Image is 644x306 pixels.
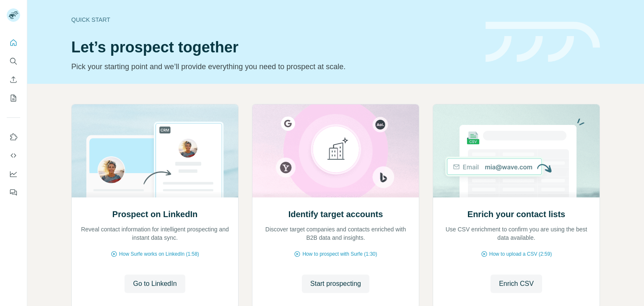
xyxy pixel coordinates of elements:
[252,104,419,197] img: Identify target accounts
[467,208,565,220] h2: Enrich your contact lists
[7,35,20,50] button: Quick start
[7,148,20,163] button: Use Surfe API
[112,208,197,220] h2: Prospect on LinkedIn
[71,39,475,56] h1: Let’s prospect together
[7,72,20,87] button: Enrich CSV
[288,208,383,220] h2: Identify target accounts
[7,130,20,145] button: Use Surfe on LinkedIn
[7,91,20,106] button: My lists
[7,54,20,69] button: Search
[71,16,475,24] div: Quick start
[133,279,177,289] span: Go to LinkedIn
[7,185,20,200] button: Feedback
[499,279,534,289] span: Enrich CSV
[302,250,377,258] span: How to prospect with Surfe (1:30)
[486,22,600,62] img: banner
[7,166,20,182] button: Dashboard
[433,104,600,197] img: Enrich your contact lists
[80,225,230,242] p: Reveal contact information for intelligent prospecting and instant data sync.
[71,104,239,197] img: Prospect on LinkedIn
[441,225,591,242] p: Use CSV enrichment to confirm you are using the best data available.
[302,275,369,293] button: Start prospecting
[489,250,552,258] span: How to upload a CSV (2:59)
[125,275,185,293] button: Go to LinkedIn
[491,275,542,293] button: Enrich CSV
[261,225,410,242] p: Discover target companies and contacts enriched with B2B data and insights.
[71,61,475,73] p: Pick your starting point and we’ll provide everything you need to prospect at scale.
[310,279,361,289] span: Start prospecting
[119,250,199,258] span: How Surfe works on LinkedIn (1:58)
